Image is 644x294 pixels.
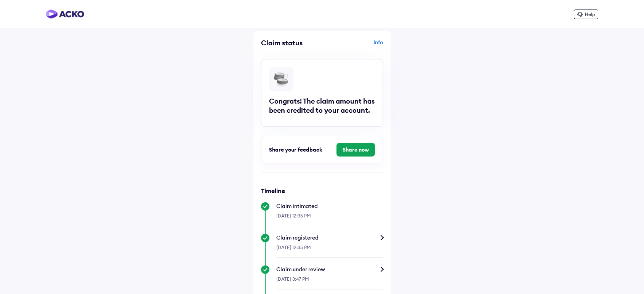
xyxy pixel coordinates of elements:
[324,38,383,53] div: Info
[261,38,320,47] div: Claim status
[276,202,383,210] div: Claim intimated
[276,273,383,289] div: [DATE] 3:47 PM
[269,146,322,153] span: Share your feedback
[269,97,375,115] div: Congrats! The claim amount has been credited to your account.
[276,265,383,273] div: Claim under review
[585,11,595,17] span: Help
[46,10,84,19] img: horizontal-gradient.png
[276,234,383,241] div: Claim registered
[336,143,375,157] button: Share now
[261,187,383,195] h6: Timeline
[276,241,383,258] div: [DATE] 12:35 PM
[276,210,383,226] div: [DATE] 12:35 PM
